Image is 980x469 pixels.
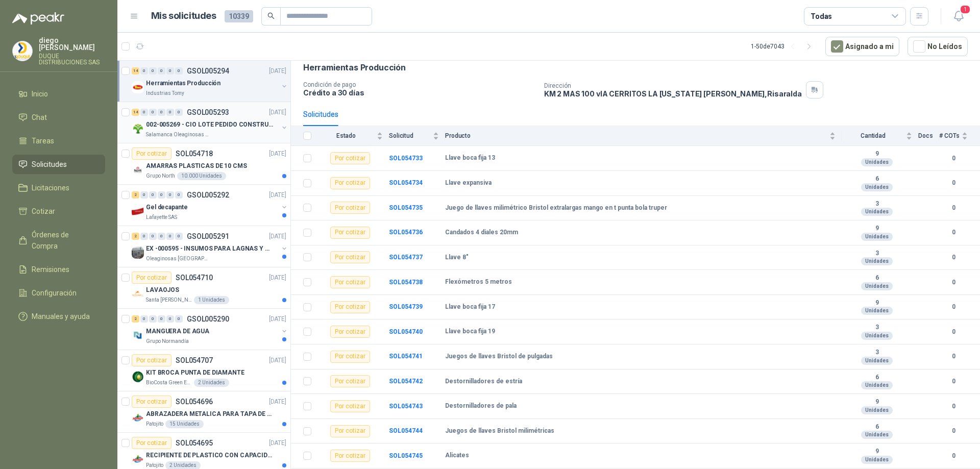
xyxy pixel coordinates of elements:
[389,403,423,410] a: SOL054743
[269,438,286,448] p: [DATE]
[176,398,213,405] p: SOL054696
[861,406,893,414] div: Unidades
[330,227,370,239] div: Por cotizar
[303,109,338,120] div: Solicitudes
[13,41,32,61] img: Company Logo
[146,203,187,212] p: Gel decapante
[389,378,423,385] a: SOL054742
[825,37,899,56] button: Asignado a mi
[939,302,968,312] b: 0
[132,371,144,383] img: Company Logo
[842,448,912,456] b: 9
[146,296,192,304] p: Santa [PERSON_NAME]
[445,179,492,187] b: Llave expansiva
[132,329,144,341] img: Company Logo
[330,152,370,164] div: Por cotizar
[445,204,667,212] b: Juego de llaves milimétrico Bristol extralargas mango en t punta bola truper
[544,82,802,89] p: Dirección
[117,350,290,391] a: Por cotizarSOL054707[DATE] Company LogoKIT BROCA PUNTA DE DIAMANTEBioCosta Green Energy S.A.S2 Un...
[445,132,827,139] span: Producto
[939,377,968,386] b: 0
[158,67,165,75] div: 0
[146,172,175,180] p: Grupo North
[445,254,469,262] b: Llave 8"
[389,155,423,162] a: SOL054733
[32,112,47,123] span: Chat
[166,191,174,199] div: 0
[389,353,423,360] b: SOL054741
[146,79,220,88] p: Herramientas Producción
[32,206,55,217] span: Cotizar
[32,135,54,146] span: Tareas
[12,225,105,256] a: Órdenes de Compra
[330,425,370,437] div: Por cotizar
[165,420,204,428] div: 15 Unidades
[389,254,423,261] b: SOL054737
[445,353,553,361] b: Juegos de llaves Bristol de pulgadas
[146,368,244,378] p: KIT BROCA PUNTA DE DIAMANTE
[146,89,184,97] p: Industrias Tomy
[166,109,174,116] div: 0
[861,158,893,166] div: Unidades
[842,423,912,431] b: 6
[389,132,431,139] span: Solicitud
[132,288,144,300] img: Company Logo
[132,437,171,449] div: Por cotizar
[389,204,423,211] a: SOL054735
[140,315,148,323] div: 0
[12,155,105,174] a: Solicitudes
[175,191,183,199] div: 0
[269,190,286,200] p: [DATE]
[861,332,893,340] div: Unidades
[389,452,423,459] a: SOL054745
[140,67,148,75] div: 0
[842,274,912,282] b: 6
[132,189,288,221] a: 2 0 0 0 0 0 GSOL005292[DATE] Company LogoGel decapanteLafayette SAS
[303,88,536,97] p: Crédito a 30 días
[842,200,912,208] b: 3
[32,311,90,322] span: Manuales y ayuda
[146,285,179,295] p: LAVAOJOS
[330,251,370,263] div: Por cotizar
[158,191,165,199] div: 0
[194,296,229,304] div: 1 Unidades
[187,233,229,240] p: GSOL005291
[117,391,290,433] a: Por cotizarSOL054696[DATE] Company LogoABRAZADERA METALICA PARA TAPA DE TAMBOR DE PLASTICO DE 50 ...
[269,397,286,407] p: [DATE]
[132,315,139,323] div: 2
[32,229,95,252] span: Órdenes de Compra
[939,228,968,237] b: 0
[175,233,183,240] div: 0
[939,126,980,146] th: # COTs
[811,11,832,22] div: Todas
[861,381,893,389] div: Unidades
[389,179,423,186] b: SOL054734
[939,178,968,188] b: 0
[146,420,163,428] p: Patojito
[132,81,144,93] img: Company Logo
[132,233,139,240] div: 2
[187,109,229,116] p: GSOL005293
[303,62,406,73] p: Herramientas Producción
[140,191,148,199] div: 0
[166,67,174,75] div: 0
[939,253,968,262] b: 0
[151,9,216,23] h1: Mis solicitudes
[117,143,290,185] a: Por cotizarSOL054718[DATE] Company LogoAMARRAS PLASTICAS DE 10 CMSGrupo North10.000 Unidades
[861,233,893,241] div: Unidades
[269,232,286,241] p: [DATE]
[330,301,370,313] div: Por cotizar
[117,267,290,309] a: Por cotizarSOL054710[DATE] Company LogoLAVAOJOSSanta [PERSON_NAME]1 Unidades
[330,177,370,189] div: Por cotizar
[317,132,375,139] span: Estado
[389,126,445,146] th: Solicitud
[445,126,842,146] th: Producto
[146,379,192,387] p: BioCosta Green Energy S.A.S
[132,396,171,408] div: Por cotizar
[132,205,144,217] img: Company Logo
[32,88,48,100] span: Inicio
[146,213,177,221] p: Lafayette SAS
[908,37,968,56] button: No Leídos
[939,278,968,287] b: 0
